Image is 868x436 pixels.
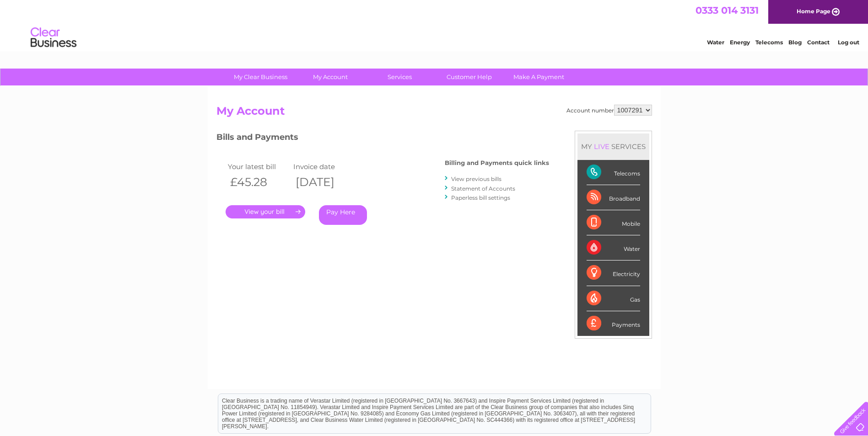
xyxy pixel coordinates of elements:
[223,69,298,85] a: My Clear Business
[216,131,549,147] h3: Bills and Payments
[291,173,357,191] th: [DATE]
[592,142,611,151] div: LIVE
[319,205,367,225] a: Pay Here
[30,24,77,52] img: logo.png
[838,39,859,46] a: Log out
[218,5,651,44] div: Clear Business is a trading name of Verastar Limited (registered in [GEOGRAPHIC_DATA] No. 3667643...
[451,194,510,201] a: Paperless bill settings
[451,185,515,192] a: Statement of Accounts
[755,39,783,46] a: Telecoms
[216,105,652,122] h2: My Account
[730,39,750,46] a: Energy
[587,185,640,210] div: Broadband
[226,160,291,173] td: Your latest bill
[587,210,640,235] div: Mobile
[566,105,652,116] div: Account number
[445,160,549,166] h4: Billing and Payments quick links
[451,175,501,182] a: View previous bills
[577,133,649,160] div: MY SERVICES
[587,311,640,336] div: Payments
[501,69,577,85] a: Make A Payment
[226,205,305,218] a: .
[587,286,640,311] div: Gas
[226,173,291,191] th: £45.28
[431,69,507,85] a: Customer Help
[362,69,437,85] a: Services
[695,5,759,16] a: 0333 014 3131
[788,39,802,46] a: Blog
[587,160,640,185] div: Telecoms
[707,39,724,46] a: Water
[587,235,640,261] div: Water
[807,39,830,46] a: Contact
[292,69,368,85] a: My Account
[291,160,357,173] td: Invoice date
[587,261,640,286] div: Electricity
